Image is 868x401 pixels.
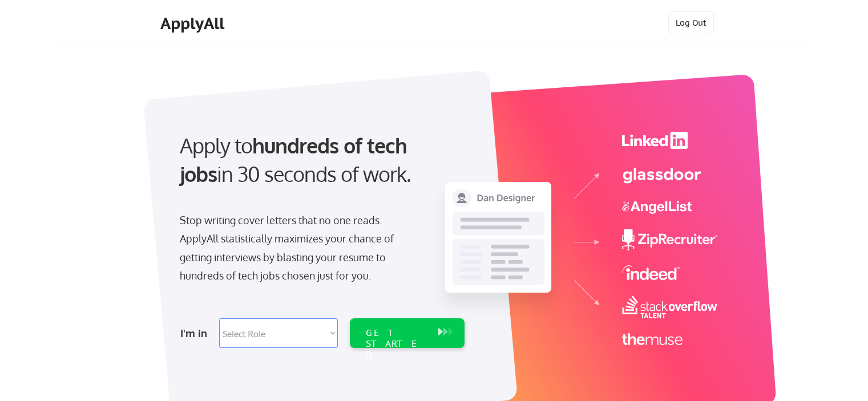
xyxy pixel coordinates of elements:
[180,131,460,189] div: Apply to in 30 seconds of work.
[160,14,228,33] div: ApplyAll
[668,11,714,34] button: Log Out
[180,211,414,285] div: Stop writing cover letters that no one reads. ApplyAll statistically maximizes your chance of get...
[180,132,412,187] strong: hundreds of tech jobs
[366,327,427,361] div: GET STARTED
[180,324,212,342] div: I'm in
